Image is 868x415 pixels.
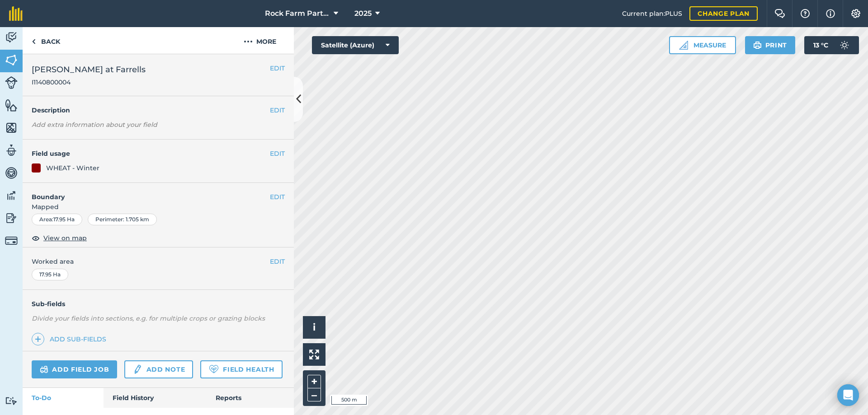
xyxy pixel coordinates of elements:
[753,40,762,51] img: svg+xml;base64,PHN2ZyB4bWxucz0iaHR0cDovL3d3dy53My5vcmcvMjAwMC9zdmciIHdpZHRoPSIxOSIgaGVpZ2h0PSIyNC...
[23,27,69,54] a: Back
[23,299,294,309] h4: Sub-fields
[774,9,785,18] img: Two speech bubbles overlapping with the left bubble in the forefront
[303,316,325,339] button: i
[804,36,859,54] button: 13 °C
[244,36,253,47] img: svg+xml;base64,PHN2ZyB4bWxucz0iaHR0cDovL3d3dy53My5vcmcvMjAwMC9zdmciIHdpZHRoPSIyMCIgaGVpZ2h0PSIyNC...
[132,364,142,375] img: svg+xml;base64,PD94bWwgdmVyc2lvbj0iMS4wIiBlbmNvZGluZz0idXRmLTgiPz4KPCEtLSBHZW5lcmF0b3I6IEFkb2JlIE...
[23,183,270,202] h4: Boundary
[23,202,294,212] span: Mapped
[32,233,40,243] img: svg+xml;base64,PHN2ZyB4bWxucz0iaHR0cDovL3d3dy53My5vcmcvMjAwMC9zdmciIHdpZHRoPSIxOCIgaGVpZ2h0PSIyNC...
[622,9,682,19] span: Current plan : PLUS
[23,388,104,408] a: To-Do
[32,314,265,322] em: Divide your fields into sections, e.g. for multiple crops or grazing blocks
[40,364,48,375] img: svg+xml;base64,PD94bWwgdmVyc2lvbj0iMS4wIiBlbmNvZGluZz0idXRmLTgiPz4KPCEtLSBHZW5lcmF0b3I6IEFkb2JlIE...
[207,388,294,408] a: Reports
[43,233,87,243] span: View on map
[32,121,157,129] em: Add extra information about your field
[5,31,18,44] img: svg+xml;base64,PD94bWwgdmVyc2lvbj0iMS4wIiBlbmNvZGluZz0idXRmLTgiPz4KPCEtLSBHZW5lcmF0b3I6IEFkb2JlIE...
[313,322,316,333] span: i
[32,269,68,280] div: 17.95 Ha
[689,6,758,21] a: Change plan
[5,166,18,180] img: svg+xml;base64,PD94bWwgdmVyc2lvbj0iMS4wIiBlbmNvZGluZz0idXRmLTgiPz4KPCEtLSBHZW5lcmF0b3I6IEFkb2JlIE...
[32,63,146,76] span: [PERSON_NAME] at Farrells
[679,41,688,50] img: Ruler icon
[813,36,828,54] span: 13 ° C
[226,27,294,54] button: More
[835,36,854,54] img: svg+xml;base64,PD94bWwgdmVyc2lvbj0iMS4wIiBlbmNvZGluZz0idXRmLTgiPz4KPCEtLSBHZW5lcmF0b3I6IEFkb2JlIE...
[5,53,18,67] img: svg+xml;base64,PHN2ZyB4bWxucz0iaHR0cDovL3d3dy53My5vcmcvMjAwMC9zdmciIHdpZHRoPSI1NiIgaGVpZ2h0PSI2MC...
[32,214,82,225] div: Area : 17.95 Ha
[5,144,18,157] img: svg+xml;base64,PD94bWwgdmVyc2lvbj0iMS4wIiBlbmNvZGluZz0idXRmLTgiPz4KPCEtLSBHZW5lcmF0b3I6IEFkb2JlIE...
[745,36,796,54] button: Print
[32,233,87,243] button: View on map
[32,105,285,115] h4: Description
[32,36,36,47] img: svg+xml;base64,PHN2ZyB4bWxucz0iaHR0cDovL3d3dy53My5vcmcvMjAwMC9zdmciIHdpZHRoPSI5IiBoZWlnaHQ9IjI0Ii...
[9,6,23,21] img: fieldmargin Logo
[669,36,736,54] button: Measure
[265,8,330,19] span: Rock Farm Partners I1381096
[270,149,285,159] button: EDIT
[5,76,18,89] img: svg+xml;base64,PD94bWwgdmVyc2lvbj0iMS4wIiBlbmNvZGluZz0idXRmLTgiPz4KPCEtLSBHZW5lcmF0b3I6IEFkb2JlIE...
[5,189,18,202] img: svg+xml;base64,PD94bWwgdmVyc2lvbj0iMS4wIiBlbmNvZGluZz0idXRmLTgiPz4KPCEtLSBHZW5lcmF0b3I6IEFkb2JlIE...
[32,333,110,345] a: Add sub-fields
[200,360,282,378] a: Field Health
[32,256,285,266] span: Worked area
[307,388,321,401] button: –
[270,105,285,115] button: EDIT
[826,8,835,19] img: svg+xml;base64,PHN2ZyB4bWxucz0iaHR0cDovL3d3dy53My5vcmcvMjAwMC9zdmciIHdpZHRoPSIxNyIgaGVpZ2h0PSIxNy...
[270,192,285,202] button: EDIT
[32,360,117,378] a: Add field job
[800,9,811,18] img: A question mark icon
[5,234,18,247] img: svg+xml;base64,PD94bWwgdmVyc2lvbj0iMS4wIiBlbmNvZGluZz0idXRmLTgiPz4KPCEtLSBHZW5lcmF0b3I6IEFkb2JlIE...
[5,211,18,225] img: svg+xml;base64,PD94bWwgdmVyc2lvbj0iMS4wIiBlbmNvZGluZz0idXRmLTgiPz4KPCEtLSBHZW5lcmF0b3I6IEFkb2JlIE...
[354,8,372,19] span: 2025
[837,384,859,406] div: Open Intercom Messenger
[46,163,99,173] div: WHEAT - Winter
[5,98,18,112] img: svg+xml;base64,PHN2ZyB4bWxucz0iaHR0cDovL3d3dy53My5vcmcvMjAwMC9zdmciIHdpZHRoPSI1NiIgaGVpZ2h0PSI2MC...
[270,63,285,73] button: EDIT
[312,36,399,54] button: Satellite (Azure)
[5,121,18,135] img: svg+xml;base64,PHN2ZyB4bWxucz0iaHR0cDovL3d3dy53My5vcmcvMjAwMC9zdmciIHdpZHRoPSI1NiIgaGVpZ2h0PSI2MC...
[32,149,270,159] h4: Field usage
[104,388,206,408] a: Field History
[32,78,146,87] span: I1140800004
[88,214,157,225] div: Perimeter : 1.705 km
[270,256,285,266] button: EDIT
[35,334,41,345] img: svg+xml;base64,PHN2ZyB4bWxucz0iaHR0cDovL3d3dy53My5vcmcvMjAwMC9zdmciIHdpZHRoPSIxNCIgaGVpZ2h0PSIyNC...
[124,360,193,378] a: Add note
[850,9,861,18] img: A cog icon
[5,396,18,405] img: svg+xml;base64,PD94bWwgdmVyc2lvbj0iMS4wIiBlbmNvZGluZz0idXRmLTgiPz4KPCEtLSBHZW5lcmF0b3I6IEFkb2JlIE...
[307,375,321,388] button: +
[309,350,319,359] img: Four arrows, one pointing top left, one top right, one bottom right and the last bottom left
